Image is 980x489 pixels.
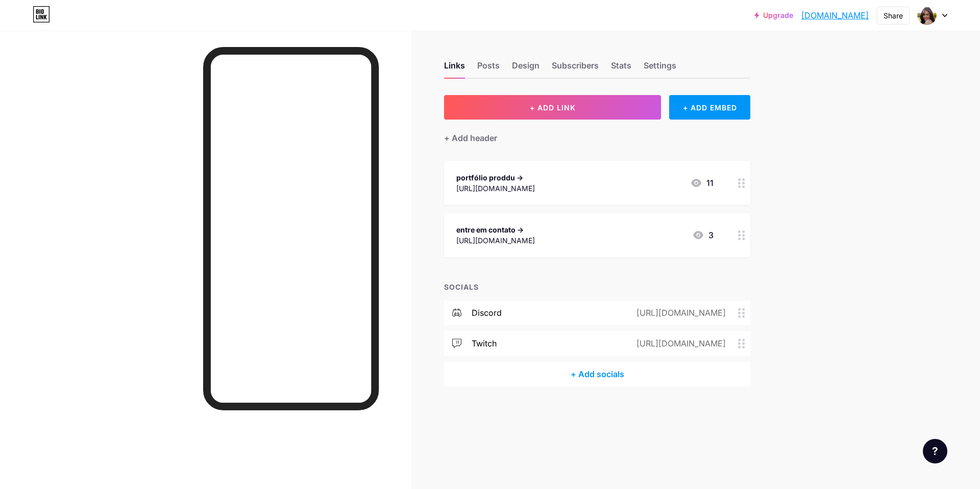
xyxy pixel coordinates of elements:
div: Stats [611,59,631,78]
button: + ADD LINK [444,95,661,120]
div: [URL][DOMAIN_NAME] [620,337,738,350]
span: + ADD LINK [530,103,576,112]
div: entre em contato -> [456,224,535,235]
div: Posts [477,59,500,78]
a: [DOMAIN_NAME] [801,9,869,21]
div: Design [512,59,540,78]
a: Upgrade [754,11,793,19]
div: discord [472,307,502,319]
img: Maddu Ogeda [917,6,937,25]
div: 11 [690,177,714,189]
div: + Add socials [444,362,750,386]
div: + ADD EMBED [669,95,750,120]
div: Settings [644,59,676,78]
div: portfólio proddu -> [456,172,535,183]
div: 3 [692,229,714,241]
div: Links [444,59,465,78]
div: Subscribers [552,59,599,78]
div: SOCIALS [444,282,750,292]
div: [URL][DOMAIN_NAME] [620,307,738,319]
div: [URL][DOMAIN_NAME] [456,235,535,246]
div: [URL][DOMAIN_NAME] [456,183,535,194]
div: twitch [472,337,497,350]
div: Share [884,10,903,21]
div: + Add header [444,132,497,144]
